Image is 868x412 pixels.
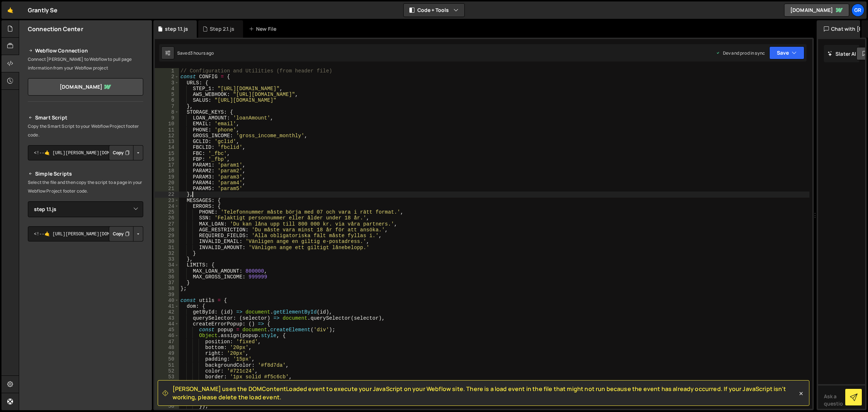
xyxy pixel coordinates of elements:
div: 13 [155,139,179,144]
a: [DOMAIN_NAME] [28,78,143,96]
div: 15 [155,151,179,156]
div: 21 [155,186,179,192]
button: Copy [109,145,133,160]
div: 50 [155,356,179,362]
div: Grantly Se [28,6,58,14]
div: Dev and prod in sync [716,50,765,56]
h2: Simple Scripts [28,169,143,178]
button: Code + Tools [404,4,464,17]
div: Button group with nested dropdown [109,226,143,241]
div: 45 [155,327,179,333]
div: 31 [155,245,179,251]
div: 58 [155,403,179,409]
div: 36 [155,274,179,280]
div: 55 [155,386,179,392]
div: 10 [155,121,179,127]
p: Connect [PERSON_NAME] to Webflow to pull page information from your Webflow project [28,55,143,72]
h2: Smart Script [28,113,143,122]
div: 5 [155,92,179,97]
button: Copy [109,226,133,241]
div: 35 [155,268,179,274]
div: 4 [155,86,179,92]
h2: Connection Center [28,25,83,33]
h2: Webflow Connection [28,46,143,55]
div: 38 [155,286,179,291]
div: New File [249,25,279,33]
div: 3 hours ago [190,50,214,56]
div: 34 [155,262,179,268]
div: 53 [155,374,179,380]
div: 19 [155,174,179,180]
div: 12 [155,133,179,139]
div: 14 [155,144,179,150]
div: 16 [155,156,179,162]
div: 26 [155,215,179,221]
p: Copy the Smart Script to your Webflow Project footer code. [28,122,143,139]
div: 7 [155,104,179,109]
div: Saved [177,50,214,56]
a: Gr [851,4,864,17]
div: 42 [155,309,179,315]
textarea: <!--🤙 [URL][PERSON_NAME][DOMAIN_NAME]> <script>document.addEventListener("DOMContentLoaded", func... [28,226,143,241]
div: 18 [155,168,179,174]
div: 23 [155,198,179,203]
div: 27 [155,221,179,227]
div: 8 [155,109,179,115]
button: Save [769,46,804,59]
div: 57 [155,398,179,403]
div: Step 2.1.js [210,25,234,33]
div: 47 [155,339,179,345]
div: 17 [155,162,179,168]
div: 1 [155,68,179,74]
div: 11 [155,127,179,133]
div: 24 [155,203,179,209]
div: 9 [155,115,179,121]
div: 3 [155,80,179,86]
h2: Slater AI [827,50,856,57]
div: 43 [155,315,179,321]
div: 22 [155,192,179,197]
div: 28 [155,227,179,233]
div: 46 [155,333,179,339]
div: 56 [155,392,179,398]
div: 30 [155,239,179,244]
div: 41 [155,303,179,309]
div: 25 [155,209,179,215]
div: 37 [155,280,179,286]
div: 40 [155,298,179,303]
div: 44 [155,321,179,327]
a: 🤙 [1,1,19,19]
div: 2 [155,74,179,80]
div: step 1.1.js [165,25,188,33]
div: 32 [155,251,179,256]
div: 33 [155,256,179,262]
div: 49 [155,350,179,356]
div: 39 [155,292,179,298]
iframe: YouTube video player [28,253,144,319]
div: 54 [155,380,179,386]
div: 52 [155,368,179,374]
p: Select the file and then copy the script to a page in your Webflow Project footer code. [28,178,143,196]
div: 20 [155,180,179,186]
a: [DOMAIN_NAME] [784,4,849,17]
div: 48 [155,345,179,350]
div: 6 [155,97,179,103]
div: Chat with [PERSON_NAME] [817,20,860,38]
div: 29 [155,233,179,239]
div: 51 [155,362,179,368]
span: [PERSON_NAME] uses the DOMContentLoaded event to execute your JavaScript on your Webflow site. Th... [173,385,797,401]
textarea: <!--🤙 [URL][PERSON_NAME][DOMAIN_NAME]> <script>document.addEventListener("DOMContentLoaded", func... [28,145,143,160]
div: Button group with nested dropdown [109,145,143,160]
iframe: YouTube video player [28,323,144,388]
